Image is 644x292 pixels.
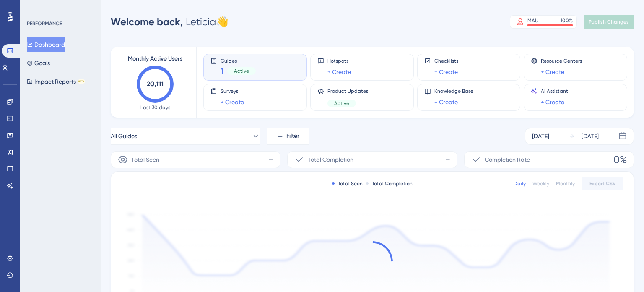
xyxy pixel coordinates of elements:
[334,100,349,107] span: Active
[589,18,629,25] span: Publish Changes
[434,58,458,64] span: Checklists
[221,58,256,63] span: Guides
[327,67,351,77] a: + Create
[561,17,573,24] div: 100 %
[541,97,564,107] a: + Create
[221,65,224,77] span: 1
[584,15,634,29] button: Publish Changes
[27,20,62,27] div: PERFORMANCE
[556,180,575,187] div: Monthly
[267,128,309,145] button: Filter
[532,131,549,141] div: [DATE]
[27,55,50,71] button: Goals
[286,131,299,141] span: Filter
[140,104,170,111] span: Last 30 days
[27,74,85,89] button: Impact ReportsBETA
[221,88,244,95] span: Surveys
[111,16,183,28] span: Welcome back,
[332,180,363,187] div: Total Seen
[485,155,530,165] span: Completion Rate
[27,37,65,52] button: Dashboard
[541,67,564,77] a: + Create
[78,79,85,84] div: BETA
[131,155,159,165] span: Total Seen
[111,131,137,141] span: All Guides
[308,155,353,165] span: Total Completion
[268,153,273,166] span: -
[514,180,526,187] div: Daily
[434,97,458,107] a: + Create
[434,88,473,95] span: Knowledge Base
[221,97,244,107] a: + Create
[111,15,229,29] div: Leticia 👋
[366,180,413,187] div: Total Completion
[327,88,368,95] span: Product Updates
[532,180,549,187] div: Weekly
[147,80,164,88] text: 20,111
[541,58,582,64] span: Resource Centers
[582,131,599,141] div: [DATE]
[111,128,260,145] button: All Guides
[128,54,182,64] span: Monthly Active Users
[234,68,249,74] span: Active
[589,180,616,187] span: Export CSV
[445,153,450,166] span: -
[527,17,538,24] div: MAU
[434,67,458,77] a: + Create
[582,177,623,190] button: Export CSV
[541,88,568,95] span: AI Assistant
[613,153,627,166] span: 0%
[327,58,351,64] span: Hotspots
